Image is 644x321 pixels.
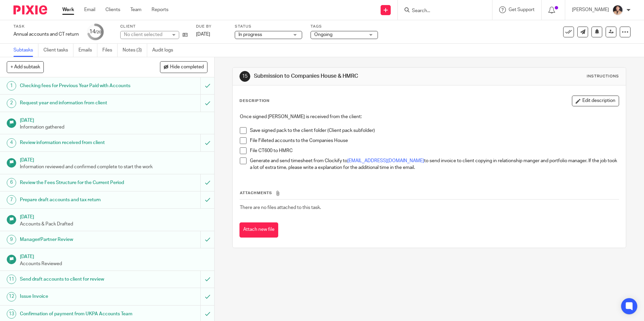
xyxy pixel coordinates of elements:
h1: Issue Invoice [20,291,136,301]
p: Accounts Reviewed [20,260,208,267]
h1: [DATE] [20,155,208,164]
div: 14 [89,28,101,36]
h1: Request year end information from client [20,98,136,108]
p: File CT600 to HMRC [250,147,618,154]
h1: [DATE] [20,212,208,220]
div: 2 [7,99,16,108]
div: 12 [7,292,16,301]
div: 11 [7,275,16,284]
img: Nikhil%20(2).jpg [612,5,623,15]
a: [EMAIL_ADDRESS][DOMAIN_NAME] [347,158,424,163]
div: Instructions [587,74,619,79]
div: 1 [7,81,16,91]
label: Tags [311,24,378,29]
p: Generate and send timesheet from Clockify to to send invoice to client copying in relationship ma... [250,157,618,171]
button: + Add subtask [7,61,44,73]
p: Description [239,98,269,104]
div: No client selected [124,31,168,38]
a: Subtasks [13,44,38,57]
span: Attachments [240,191,272,195]
p: Once signed [PERSON_NAME] is received from the client: [240,113,618,120]
h1: Manager/Partner Review [20,235,136,245]
div: 4 [7,138,16,148]
div: Annual accounts and CT return [13,31,79,38]
p: Information reviewed and confirmed complete to start the work [20,164,208,170]
a: Team [130,6,141,13]
span: [DATE] [196,32,210,37]
span: There are no files attached to this task. [240,205,321,210]
a: Emails [78,44,97,57]
a: Client tasks [43,44,73,57]
label: Task [13,24,79,29]
a: Files [102,44,118,57]
input: Search [411,8,472,14]
h1: Confirmation of payment from UKPA Accounts Team [20,309,136,319]
label: Status [235,24,302,29]
p: Save signed pack to the client folder (Client pack subfolder) [250,127,618,134]
div: 6 [7,178,16,187]
h1: [DATE] [20,115,208,124]
div: 9 [7,235,16,244]
h1: Submission to Companies House & HMRC [254,73,444,80]
p: Information gathered [20,124,208,131]
h1: Review the Fees Structure for the Current Period [20,178,136,188]
h1: Send draft accounts to client for review [20,274,136,284]
span: In progress [238,32,262,37]
button: Edit description [572,96,619,106]
span: Ongoing [314,32,332,37]
a: Audit logs [152,44,178,57]
label: Due by [196,24,226,29]
label: Client [120,24,188,29]
div: 15 [239,71,250,82]
a: Notes (3) [123,44,147,57]
h1: Checking fees for Previous Year Paid with Accounts [20,81,136,91]
button: Hide completed [160,61,207,73]
a: Clients [105,6,120,13]
h1: [DATE] [20,252,208,260]
p: Accounts & Pack Drafted [20,221,208,227]
button: Attach new file [239,222,278,238]
h1: Review information received from client [20,138,136,148]
a: Work [62,6,74,13]
div: 7 [7,195,16,205]
p: [PERSON_NAME] [572,6,609,13]
span: Get Support [509,7,535,12]
span: Hide completed [170,65,204,70]
a: Reports [152,6,168,13]
small: /20 [95,30,101,34]
h1: Prepare draft accounts and tax return [20,195,136,205]
a: Email [84,6,95,13]
p: File Filleted accounts to the Companies House [250,137,618,144]
div: 13 [7,309,16,319]
img: Pixie [13,5,47,14]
